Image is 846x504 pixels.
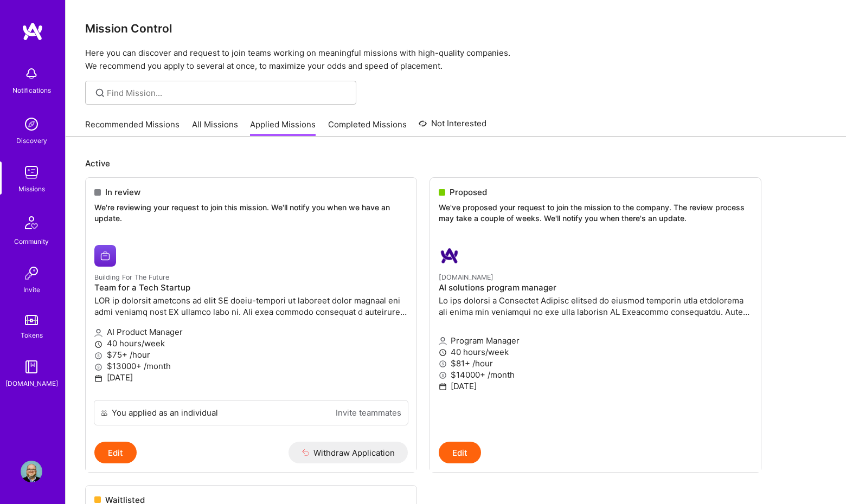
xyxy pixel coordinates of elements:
button: Edit [94,442,137,463]
div: Notifications [12,85,51,96]
a: User Avatar [18,461,45,482]
input: Find Mission... [107,87,348,99]
p: $75+ /hour [94,349,408,360]
img: guide book [21,356,42,378]
i: icon Clock [439,348,447,357]
p: Lo ips dolorsi a Consectet Adipisc elitsed do eiusmod temporin utla etdolorema ali enima min veni... [439,295,752,318]
p: $13000+ /month [94,360,408,372]
a: A.Team company logo[DOMAIN_NAME]AI solutions program managerLo ips dolorsi a Consectet Adipisc el... [430,236,761,442]
i: icon MoneyGray [439,360,447,368]
img: discovery [21,113,42,135]
p: We've proposed your request to join the mission to the company. The review process may take a cou... [439,202,752,223]
img: A.Team company logo [439,245,460,267]
img: Building For The Future company logo [94,245,116,267]
i: icon Calendar [439,383,447,391]
i: icon MoneyGray [94,363,102,371]
div: Discovery [16,135,47,146]
a: Recommended Missions [85,119,180,137]
span: In review [105,186,140,198]
div: Invite [23,284,40,295]
i: icon MoneyGray [94,352,102,360]
i: icon Applicant [94,329,102,337]
p: 40 hours/week [94,338,408,349]
a: Invite teammates [336,407,401,418]
i: icon Applicant [439,337,447,345]
div: You applied as an individual [112,407,218,418]
img: tokens [25,315,38,325]
p: Here you can discover and request to join teams working on meaningful missions with high-quality ... [85,47,826,73]
img: Community [18,210,44,236]
p: Active [85,158,826,169]
img: logo [22,22,43,41]
i: icon MoneyGray [439,371,447,379]
button: Withdraw Application [289,442,408,463]
small: [DOMAIN_NAME] [439,273,493,281]
p: LOR ip dolorsit ametcons ad elit SE doeiu-tempori ut laboreet dolor magnaal eni admi veniamq nost... [94,295,408,318]
p: We're reviewing your request to join this mission. We'll notify you when we have an update. [94,202,408,223]
p: $81+ /hour [439,358,752,369]
i: icon SearchGrey [94,87,106,99]
h4: Team for a Tech Startup [94,283,408,293]
small: Building For The Future [94,273,169,281]
a: Completed Missions [328,119,407,137]
img: teamwork [21,161,42,183]
a: All Missions [192,119,238,137]
p: [DATE] [94,372,408,383]
p: [DATE] [439,380,752,392]
p: Program Manager [439,335,752,346]
h3: Mission Control [85,22,826,35]
a: Applied Missions [250,119,316,137]
span: Proposed [450,186,487,198]
div: [DOMAIN_NAME] [5,378,58,389]
p: 40 hours/week [439,346,752,358]
img: Invite [21,262,42,284]
img: bell [21,63,42,85]
h4: AI solutions program manager [439,283,752,293]
div: Community [14,236,49,247]
button: Edit [439,442,481,463]
div: Missions [18,183,45,195]
i: icon Calendar [94,374,102,383]
i: icon Clock [94,340,102,348]
p: AI Product Manager [94,326,408,338]
a: Not Interested [419,117,486,137]
p: $14000+ /month [439,369,752,380]
div: Tokens [21,329,43,341]
img: User Avatar [21,461,42,482]
a: Building For The Future company logoBuilding For The FutureTeam for a Tech StartupLOR ip dolorsit... [86,236,416,400]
